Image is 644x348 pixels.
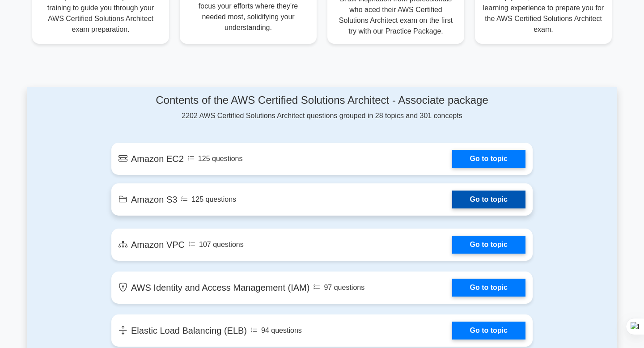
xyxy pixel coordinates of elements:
a: Go to topic [452,191,525,208]
a: Go to topic [452,279,525,297]
a: Go to topic [452,322,525,340]
div: 2202 AWS Certified Solutions Architect questions grouped in 28 topics and 301 concepts [111,94,533,121]
h4: Contents of the AWS Certified Solutions Architect - Associate package [111,94,533,107]
a: Go to topic [452,236,525,254]
a: Go to topic [452,150,525,168]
